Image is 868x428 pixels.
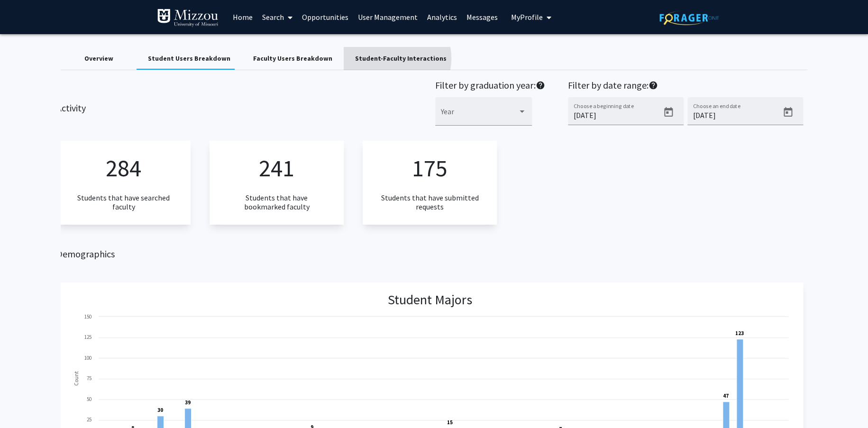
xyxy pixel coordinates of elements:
h2: Demographics [56,248,803,260]
button: Open calendar [778,103,797,122]
h3: Students that have searched faculty [72,193,175,211]
div: Overview [84,54,113,64]
text: 47 [723,392,729,399]
span: My Profile [511,12,543,22]
text: Count [73,371,80,386]
h3: Students that have submitted requests [378,193,482,211]
app-numeric-analytics: Students that have bookmarked faculty [210,141,344,225]
app-numeric-analytics: Students that have searched faculty [56,141,191,225]
img: ForagerOne Logo [659,10,719,25]
div: Student Users Breakdown [148,54,230,64]
a: Home [228,0,257,34]
a: Analytics [422,0,462,34]
text: 125 [84,334,91,340]
h3: Students that have bookmarked faculty [225,193,329,211]
text: 15 [447,419,453,426]
button: Open calendar [659,103,678,122]
h2: Activity [56,80,86,114]
p: 175 [412,150,448,186]
mat-icon: help [536,80,545,91]
p: 284 [106,150,141,186]
text: 123 [735,330,744,337]
img: University of Missouri Logo [157,9,219,27]
a: Opportunities [297,0,353,34]
h2: Filter by date range: [568,80,803,93]
text: 100 [84,355,91,361]
h2: Filter by graduation year: [435,80,545,93]
iframe: Chat [7,385,40,421]
text: 39 [185,399,191,406]
text: 75 [87,375,91,382]
text: 25 [87,416,91,423]
text: 150 [84,313,91,320]
a: Search [257,0,297,34]
div: Faculty Users Breakdown [253,54,332,64]
a: Messages [462,0,503,34]
text: 30 [157,407,163,413]
a: User Management [353,0,422,34]
p: 241 [259,150,294,186]
h3: Student Majors [388,292,472,308]
mat-icon: help [649,80,658,91]
text: 50 [87,396,91,402]
div: Student-Faculty Interactions [355,54,447,64]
